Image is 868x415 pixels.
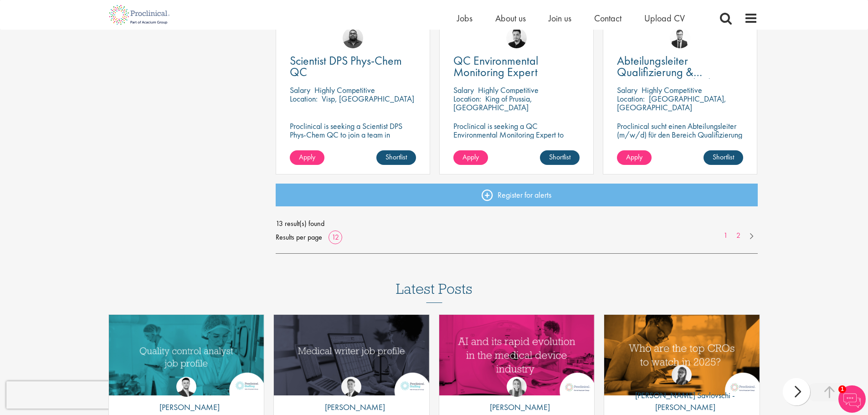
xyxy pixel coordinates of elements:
[604,315,760,395] img: Top 10 CROs 2025 | Proclinical
[453,93,481,104] span: Location:
[299,152,315,162] span: Apply
[838,385,846,393] span: 1
[290,122,416,148] p: Proclinical is seeking a Scientist DPS Phys-Chem QC to join a team in [GEOGRAPHIC_DATA]
[376,150,416,165] a: Shortlist
[617,85,637,95] span: Salary
[276,184,758,206] a: Register for alerts
[6,381,123,409] iframe: reCAPTCHA
[672,365,692,385] img: Theodora Savlovschi - Wicks
[617,93,645,104] span: Location:
[506,28,527,48] img: Anderson Maldonado
[153,401,220,413] p: [PERSON_NAME]
[329,232,342,242] a: 12
[462,152,479,162] span: Apply
[453,122,580,156] p: Proclinical is seeking a QC Environmental Monitoring Expert to support quality control operations...
[704,150,743,165] a: Shortlist
[290,55,416,78] a: Scientist DPS Phys-Chem QC
[838,385,866,413] img: Chatbot
[290,53,402,80] span: Scientist DPS Phys-Chem QC
[439,315,595,395] a: Link to a post
[670,28,690,48] img: Antoine Mortiaux
[617,53,720,91] span: Abteilungsleiter Qualifizierung & Kalibrierung (m/w/d)
[604,389,760,413] p: [PERSON_NAME] Savlovschi - [PERSON_NAME]
[343,28,363,48] img: Ashley Bennett
[290,150,324,165] a: Apply
[495,12,526,24] a: About us
[290,93,318,104] span: Location:
[604,315,760,395] a: Link to a post
[626,152,642,162] span: Apply
[617,122,743,165] p: Proclinical sucht einen Abteilungsleiter (m/w/d) für den Bereich Qualifizierung zur Verstärkung d...
[290,85,310,95] span: Salary
[617,55,743,78] a: Abteilungsleiter Qualifizierung & Kalibrierung (m/w/d)
[719,231,732,241] a: 1
[507,377,527,397] img: Hannah Burke
[732,231,745,241] a: 2
[453,55,580,78] a: QC Environmental Monitoring Expert
[783,378,810,405] div: next
[318,401,385,413] p: [PERSON_NAME]
[453,93,532,113] p: King of Prussia, [GEOGRAPHIC_DATA]
[274,315,429,395] img: Medical writer job profile
[453,53,538,80] span: QC Environmental Monitoring Expert
[617,93,726,113] p: [GEOGRAPHIC_DATA], [GEOGRAPHIC_DATA]
[396,281,473,303] h3: Latest Posts
[483,401,550,413] p: [PERSON_NAME]
[617,150,652,165] a: Apply
[439,315,595,395] img: AI and Its Impact on the Medical Device Industry | Proclinical
[549,12,571,24] a: Join us
[478,85,539,95] p: Highly Competitive
[457,12,473,24] a: Jobs
[274,315,429,395] a: Link to a post
[276,231,322,244] span: Results per page
[109,315,264,395] img: quality control analyst job profile
[314,85,375,95] p: Highly Competitive
[109,315,264,395] a: Link to a post
[341,377,361,397] img: George Watson
[322,93,414,104] p: Visp, [GEOGRAPHIC_DATA]
[642,85,702,95] p: Highly Competitive
[594,12,621,24] a: Contact
[176,377,196,397] img: Joshua Godden
[453,150,488,165] a: Apply
[276,217,758,231] span: 13 result(s) found
[453,85,474,95] span: Salary
[644,12,685,24] a: Upload CV
[540,150,580,165] a: Shortlist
